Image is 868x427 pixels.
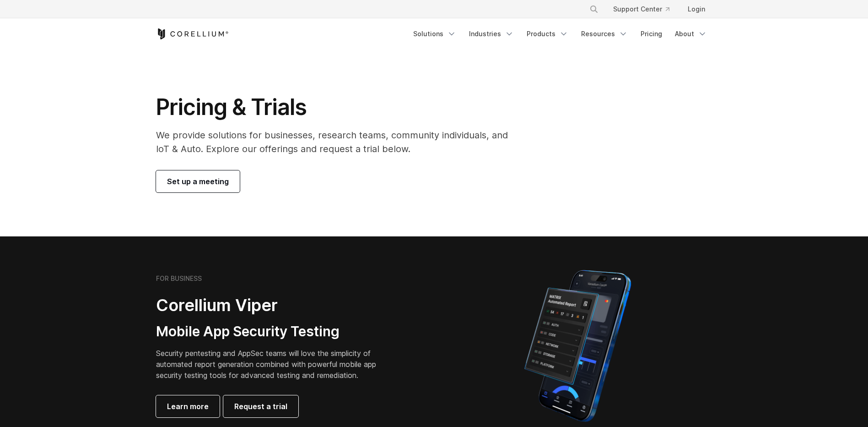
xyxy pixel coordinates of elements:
p: Security pentesting and AppSec teams will love the simplicity of automated report generation comb... [156,348,390,381]
h6: FOR BUSINESS [156,274,202,283]
img: Corellium MATRIX automated report on iPhone showing app vulnerability test results across securit... [509,266,647,426]
a: Request a trial [223,395,298,417]
a: Industries [464,26,519,42]
a: Set up a meeting [156,170,240,192]
h2: Corellium Viper [156,295,390,316]
a: About [669,26,712,42]
h3: Mobile App Security Testing [156,323,390,340]
span: Request a trial [234,401,287,412]
button: Search [586,1,602,17]
a: Login [680,1,712,17]
a: Solutions [408,26,462,42]
span: Learn more [167,401,209,412]
a: Corellium Home [156,28,229,39]
a: Learn more [156,395,220,417]
h1: Pricing & Trials [156,93,521,121]
span: Set up a meeting [167,176,229,187]
a: Products [521,26,574,42]
a: Pricing [635,26,668,42]
div: Navigation Menu [408,26,712,42]
div: Navigation Menu [578,1,712,17]
a: Resources [576,26,633,42]
p: We provide solutions for businesses, research teams, community individuals, and IoT & Auto. Explo... [156,128,521,156]
a: Support Center [606,1,677,17]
